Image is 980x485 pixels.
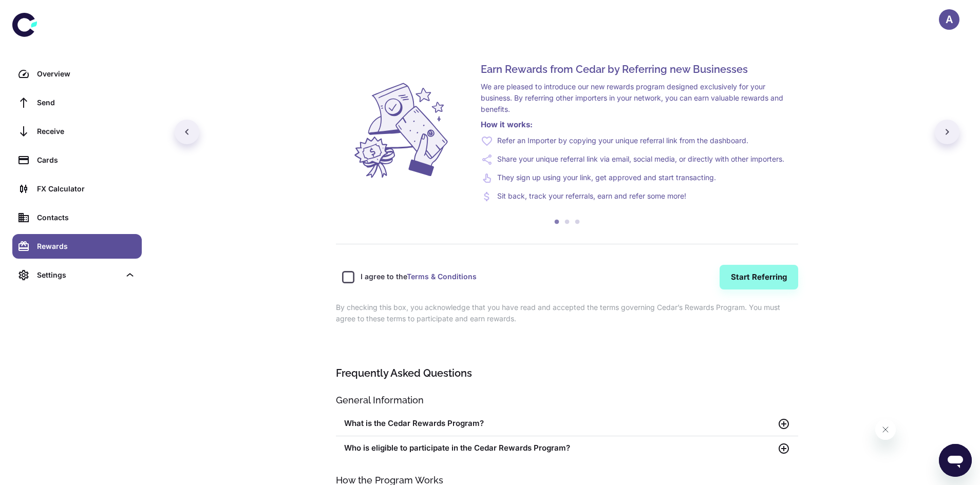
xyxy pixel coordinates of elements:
a: Terms & Conditions [407,272,477,281]
button: 2 [562,217,572,227]
div: Cards [37,154,136,166]
div: Receive [37,126,136,137]
button: 1 [552,217,562,227]
a: Send [12,90,142,115]
p: Share your unique referral link via email, social media, or directly with other importers. [497,153,784,166]
div: Overview [37,68,136,80]
a: Cards [12,148,142,172]
p: We are pleased to introduce our new rewards program designed exclusively for your business. By re... [481,81,789,115]
div: What is the Cedar Rewards Program? [344,418,778,430]
span: Hi. Need any help? [6,7,74,15]
a: FX Calculator [12,177,142,201]
iframe: Close message [875,419,896,440]
button: 3 [572,217,582,227]
p: By checking this box, you acknowledge that you have read and accepted the terms governing Cedar’s... [336,302,798,324]
div: Who is eligible to participate in the Cedar Rewards Program? [344,442,778,454]
h6: General Information [336,393,798,408]
div: Who is eligible to participate in the Cedar Rewards Program? [336,436,798,461]
div: FX Calculator [37,183,136,195]
div: What is the Cedar Rewards Program? [336,412,798,436]
div: Send [37,97,136,108]
div: Rewards [37,241,136,252]
p: Refer an Importer by copying your unique referral link from the dashboard. [497,135,748,147]
span: I agree to the [361,271,477,282]
h6: How it works : [481,119,789,131]
a: Receive [12,119,142,144]
a: Contacts [12,205,142,230]
iframe: Button to launch messaging window [939,444,972,477]
a: Rewards [12,234,142,259]
div: Settings [12,263,142,287]
div: Contacts [37,212,136,223]
p: They sign up using your link, get approved and start transacting. [497,172,716,184]
h5: Frequently Asked Questions [336,365,798,381]
a: Overview [12,62,142,86]
button: Start Referring [720,265,798,289]
p: Sit back, track your referrals, earn and refer some more! [497,190,686,203]
button: A [939,9,959,30]
h5: Earn Rewards from Cedar by Referring new Businesses [481,62,789,77]
div: Settings [37,269,120,281]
